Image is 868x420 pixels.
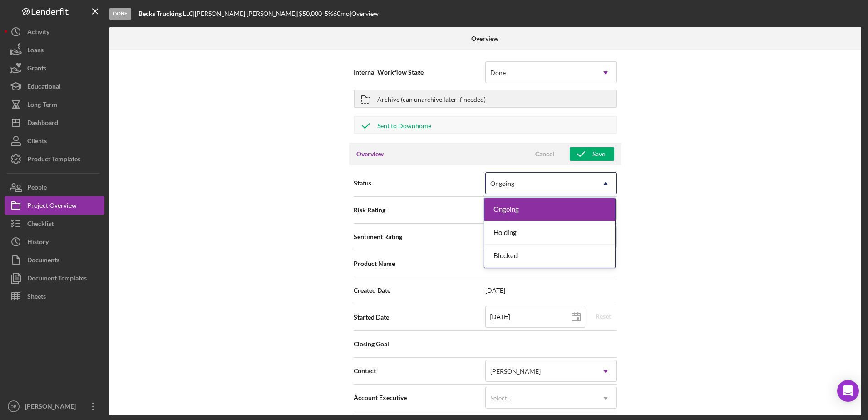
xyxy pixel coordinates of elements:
div: Document Templates [27,269,87,290]
div: Ongoing [484,198,615,221]
button: Reset [590,310,617,323]
span: Contact [354,366,485,375]
div: Cancel [535,147,554,161]
div: Ongoing [490,180,514,187]
span: Account Executive [354,393,485,402]
div: Archive (can unarchive later if needed) [377,90,486,107]
button: Grants [5,59,104,77]
div: Sent to Downhome [377,117,431,133]
div: | [138,10,195,17]
button: People [5,178,104,196]
div: History [27,233,49,253]
div: [PERSON_NAME] [23,397,82,418]
div: $50,000 [299,10,325,17]
button: Activity [5,23,104,41]
span: Started Date [354,313,485,322]
div: Done [490,69,506,76]
button: Dashboard [5,114,104,132]
button: Archive (can unarchive later if needed) [354,90,617,108]
span: Created Date [354,286,485,295]
button: Loans [5,41,104,59]
div: Activity [27,23,49,43]
div: Reset [596,310,611,323]
div: Dashboard [27,114,58,134]
div: Grants [27,59,46,80]
b: Overview [471,35,498,42]
div: Documents [27,251,59,271]
div: Save [592,147,605,161]
div: Sheets [27,287,46,308]
h3: Overview [356,150,384,159]
button: Clients [5,132,104,150]
div: Long-Term [27,95,57,116]
button: Educational [5,77,104,95]
div: Holding [484,221,615,245]
div: Blocked [484,245,615,268]
text: DB [10,404,16,409]
div: [PERSON_NAME] [PERSON_NAME] | [195,10,299,17]
button: DB[PERSON_NAME] [5,397,104,415]
div: [PERSON_NAME] [490,368,541,375]
button: Save [570,147,614,161]
div: Educational [27,77,61,98]
button: Product Templates [5,150,104,168]
button: Sheets [5,287,104,305]
div: Project Overview [27,196,77,217]
span: Closing Goal [354,340,485,349]
button: Document Templates [5,269,104,287]
div: Select... [490,395,511,402]
div: 60 mo [333,10,350,17]
div: Done [109,8,131,20]
div: Clients [27,132,47,152]
button: Checklist [5,215,104,233]
b: Becks Trucking LLC [138,10,193,17]
span: Internal Workflow Stage [354,68,485,77]
button: Long-Term [5,95,104,114]
div: | Overview [350,10,379,17]
span: Product Name [354,259,485,268]
div: 5 % [325,10,333,17]
span: [DATE] [485,287,617,294]
span: Sentiment Rating [354,232,485,241]
button: Sent to Downhome [354,116,617,134]
div: Loans [27,41,44,61]
div: Checklist [27,215,54,235]
button: Cancel [522,147,567,161]
span: Status [354,179,485,188]
div: Open Intercom Messenger [837,380,859,402]
div: People [27,178,47,199]
span: Risk Rating [354,205,485,215]
button: Project Overview [5,196,104,215]
button: History [5,233,104,251]
div: Product Templates [27,150,80,170]
button: Documents [5,251,104,269]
